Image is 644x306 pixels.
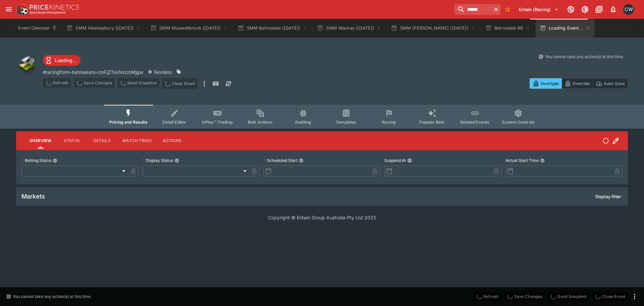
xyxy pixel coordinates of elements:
button: SMM Hawkesbury ([DATE]) [62,19,145,38]
button: Connected to PK [565,3,577,15]
button: more [200,78,208,89]
button: more [631,293,639,301]
button: Toggle light/dark mode [579,3,591,15]
span: Templates [336,120,356,125]
button: Details [87,133,117,149]
button: Actual Start Time [540,158,545,163]
div: Clint Wallis [623,4,634,15]
button: Overview [24,133,57,149]
button: Suspend At [407,158,412,163]
span: Bulk Actions [248,120,273,125]
p: You cannot take any action(s) at this time. [545,54,624,60]
button: Auto-Save [593,78,628,89]
p: Loading... [55,57,76,64]
button: Clint Wallis [621,2,636,17]
button: Display Status [174,158,179,163]
span: Popular Bets [419,120,444,125]
span: Pricing and Results [109,120,148,125]
button: SMM Bairnsdale ([DATE]) [233,19,312,38]
button: Status [57,133,87,149]
h5: Markets [21,192,45,200]
img: PriceKinetics [30,5,79,10]
img: PriceKinetics Logo [15,3,28,16]
button: SMM Mackay ([DATE]) [313,19,385,38]
button: Overtype [530,78,562,89]
button: No Bookmarks [502,4,513,15]
button: Select Tenant [515,4,563,15]
p: Revision [154,69,172,76]
p: Auto-Save [604,80,625,87]
p: Override [573,80,590,87]
img: Sportsbook Management [30,11,66,14]
span: InPlay™ Trading [202,120,233,125]
p: Suspend At [384,158,406,163]
button: Scheduled Start [299,158,304,163]
span: System Controls [502,120,535,125]
button: Event Calendar [14,19,61,38]
div: Start From [530,78,628,89]
button: Documentation [593,3,605,15]
button: Loading Event... [536,19,594,38]
span: Racing [382,120,396,125]
button: Bairnsdale R6 [481,19,534,38]
button: SMM Muswellbrook ([DATE]) [146,19,232,38]
div: Event type filters [104,105,540,129]
p: Scheduled Start [264,158,298,163]
span: Detail Editor [162,120,186,125]
button: Override [561,78,593,89]
button: open drawer [3,3,15,15]
button: Notifications [607,3,619,15]
p: Betting Status [21,158,51,163]
button: Display filter [591,191,625,202]
p: Copy To Clipboard [43,69,143,76]
p: Overtype [541,80,559,87]
span: Auditing [295,120,311,125]
p: You cannot take any action(s) at this time. [13,294,92,300]
p: Display Status [143,158,173,163]
button: Betting Status [53,158,57,163]
img: other.png [16,54,38,75]
button: Actions [157,133,187,149]
button: SMM [PERSON_NAME] ([DATE]) [387,19,480,38]
input: search [454,4,491,15]
p: Actual Start Time [505,158,539,163]
button: Match Times [117,133,157,149]
span: Related Events [460,120,489,125]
